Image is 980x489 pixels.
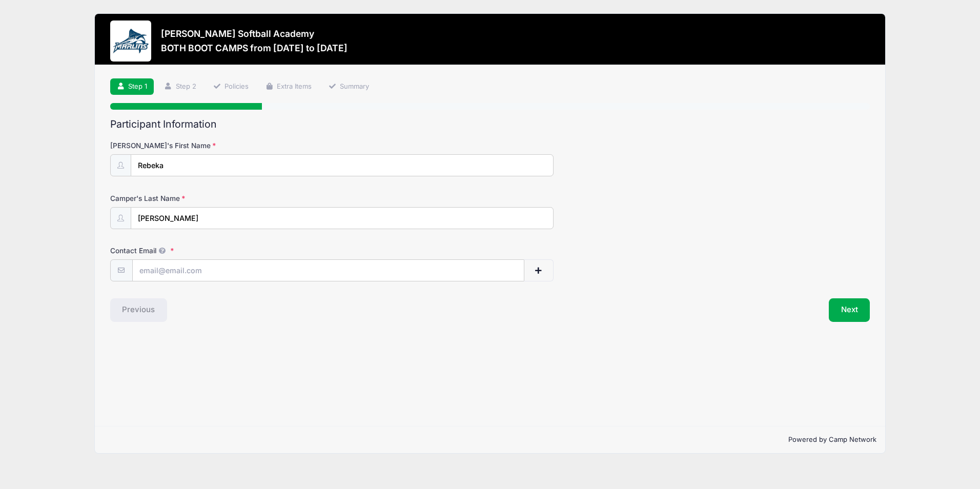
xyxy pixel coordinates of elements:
h3: BOTH BOOT CAMPS from [DATE] to [DATE] [161,43,348,53]
input: Camper's Last Name [131,207,554,229]
label: [PERSON_NAME]'s First Name [110,140,363,151]
input: Camper's First Name [131,154,554,176]
a: Policies [206,78,255,95]
h3: [PERSON_NAME] Softball Academy [161,28,348,39]
a: Step 1 [110,78,154,95]
p: Powered by Camp Network [104,435,877,445]
button: Next [829,298,870,322]
a: Step 2 [157,78,203,95]
input: email@email.com [132,259,524,281]
a: Extra Items [258,78,318,95]
label: Contact Email [110,246,363,256]
a: Summary [322,78,376,95]
label: Camper's Last Name [110,193,363,203]
h2: Participant Information [110,118,870,130]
